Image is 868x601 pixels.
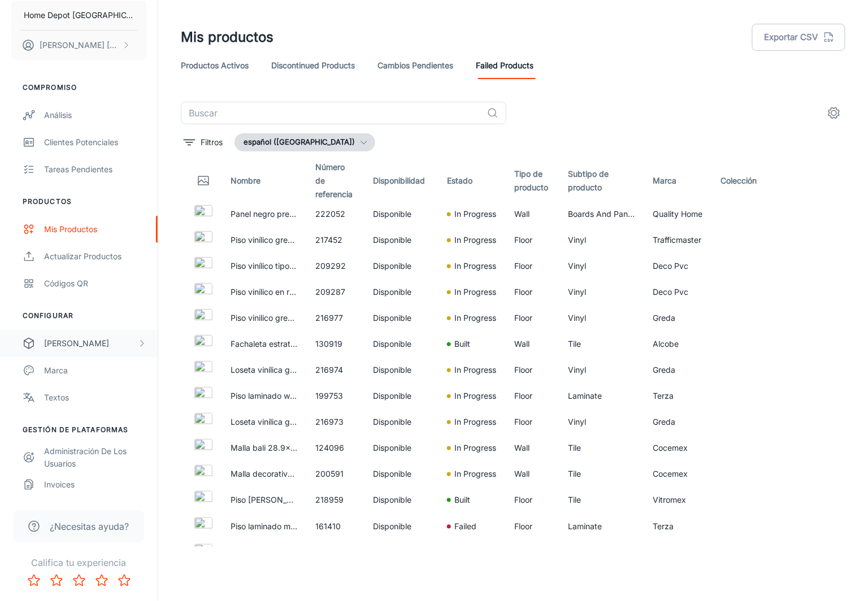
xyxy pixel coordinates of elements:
[505,160,559,201] th: Tipo de producto
[505,383,559,409] td: Floor
[644,227,712,253] td: Trafficmaster
[306,409,364,435] td: 216973
[271,52,355,79] a: Discontinued Products
[559,383,644,409] td: Laminate
[559,201,644,227] td: Boards And Panels
[364,435,438,461] td: Disponible
[231,416,297,428] p: Loseta vinílica greda 45.7 x 45.7 cm 4.6 m2 por caja
[712,160,771,201] th: Colección
[364,487,438,513] td: Disponible
[505,305,559,331] td: Floor
[644,409,712,435] td: Greda
[364,383,438,409] td: Disponible
[306,279,364,305] td: 209287
[644,461,712,487] td: Cocemex
[559,357,644,383] td: Vinyl
[454,234,496,246] p: In Progress
[24,9,134,21] p: Home Depot [GEOGRAPHIC_DATA]
[454,286,496,298] p: In Progress
[306,461,364,487] td: 200591
[505,227,559,253] td: Floor
[231,286,297,298] p: Piso vinílico en rollo autoadherible tipo madera
[231,442,297,454] p: Malla bali 28.9x30.5 cm 1 pieza
[644,435,712,461] td: Cocemex
[231,520,297,533] p: Piso laminado mammut 1.845 m x 24.4 cm caja con 1.800 m2
[559,227,644,253] td: Vinyl
[44,364,146,377] div: Marca
[438,160,505,201] th: Estado
[644,487,712,513] td: Vitromex
[559,487,644,513] td: Tile
[644,305,712,331] td: Greda
[45,569,68,592] button: Rate 2 star
[644,383,712,409] td: Terza
[454,416,496,428] p: In Progress
[197,174,210,188] svg: Thumbnail
[11,31,146,60] button: [PERSON_NAME] [PERSON_NAME]
[505,279,559,305] td: Floor
[505,487,559,513] td: Floor
[559,305,644,331] td: Vinyl
[454,442,496,454] p: In Progress
[559,279,644,305] td: Vinyl
[559,331,644,357] td: Tile
[44,277,146,290] div: Códigos QR
[505,253,559,279] td: Floor
[559,540,644,566] td: Vinyl
[231,208,297,220] p: Panel negro premium [PERSON_NAME] 122 x 60 cm
[559,513,644,540] td: Laminate
[454,208,496,220] p: In Progress
[44,163,146,176] div: Tareas pendientes
[644,513,712,540] td: Terza
[559,461,644,487] td: Tile
[644,160,712,201] th: Marca
[364,160,438,201] th: Disponibilidad
[364,513,438,540] td: Disponible
[559,160,644,201] th: Subtipo de producto
[231,312,297,324] p: Piso vinilico greda lvt grey nut caja con 3.9 m2
[44,250,146,263] div: Actualizar productos
[306,253,364,279] td: 209292
[44,337,137,350] div: [PERSON_NAME]
[505,331,559,357] td: Wall
[644,279,712,305] td: Deco Pvc
[454,520,476,533] p: Failed
[364,409,438,435] td: Disponible
[235,133,375,151] button: español ([GEOGRAPHIC_DATA])
[454,390,496,402] p: In Progress
[454,364,496,376] p: In Progress
[644,253,712,279] td: Deco Pvc
[364,461,438,487] td: Disponible
[306,160,364,201] th: Número de referencia
[181,27,274,47] h1: Mis productos
[377,52,453,79] a: Cambios pendientes
[505,409,559,435] td: Floor
[181,52,249,79] a: Productos activos
[231,234,297,246] p: Piso vinílico grey distressed 15 x 90 cm caja con 3.34 m2
[23,569,45,592] button: Rate 1 star
[823,102,845,124] button: settings
[454,338,470,350] p: Built
[306,357,364,383] td: 216974
[44,136,146,149] div: Clientes potenciales
[231,338,297,350] p: Fachaleta estratos negro 18x35 cm caja con 0.5 m2
[752,24,845,51] button: Exportar CSV
[644,357,712,383] td: Greda
[364,227,438,253] td: Disponible
[90,569,113,592] button: Rate 4 star
[306,227,364,253] td: 217452
[44,391,146,404] div: Textos
[306,513,364,540] td: 161410
[306,540,364,566] td: 209282
[181,102,483,124] input: Buscar
[231,390,297,402] p: Piso laminado walnut 8mm, 2.76 m2
[306,383,364,409] td: 199753
[44,109,146,121] div: Análisis
[306,201,364,227] td: 222052
[231,260,297,272] p: Piso vinílico tipo madera 4 rollos autoadherible 6.72 m2
[559,253,644,279] td: Vinyl
[454,468,496,480] p: In Progress
[231,468,297,480] p: Malla decorativa 29.2 x 29.2 cm
[559,409,644,435] td: Vinyl
[559,435,644,461] td: Tile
